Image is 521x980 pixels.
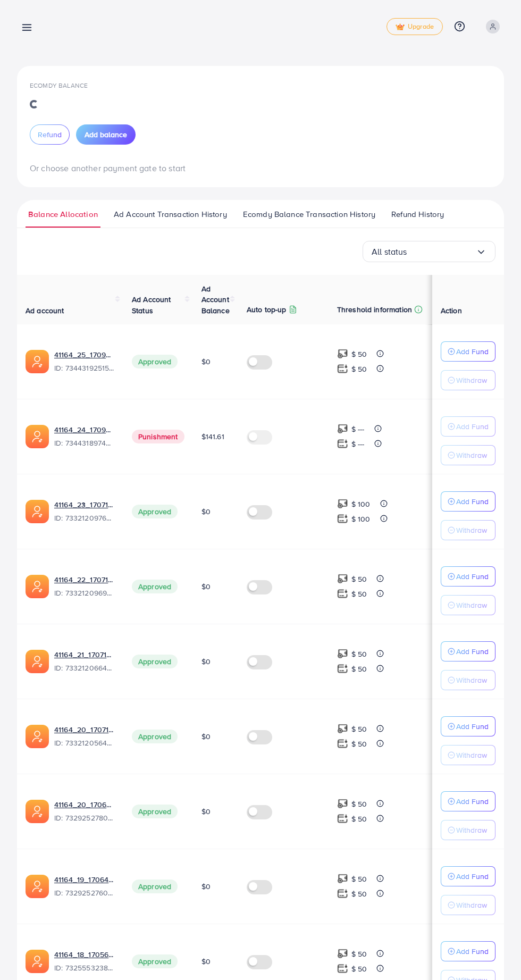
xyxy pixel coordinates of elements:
[54,813,115,823] span: ID: 7329252780571557890
[132,294,171,315] span: Ad Account Status
[337,663,348,674] img: top-up amount
[456,570,489,583] p: Add Fund
[391,208,444,220] span: Refund History
[54,649,115,660] a: 41164_21_1707142387585
[351,948,367,960] p: $ 50
[54,949,115,974] div: <span class='underline'>41164_18_1705613299404</span></br>7325553238722314241
[132,730,178,743] span: Approved
[441,416,495,437] button: Add Fund
[351,513,371,525] p: $ 100
[132,505,178,518] span: Approved
[441,670,495,690] button: Withdraw
[441,520,495,540] button: Withdraw
[456,795,489,808] p: Add Fund
[30,162,491,174] p: Or choose another payment gate to start
[26,305,64,316] span: Ad account
[54,874,115,885] a: 41164_19_1706474666940
[441,305,462,316] span: Action
[337,348,348,359] img: top-up amount
[201,356,211,367] span: $0
[456,645,489,658] p: Add Fund
[26,425,49,448] img: ic-ads-acc.e4c84228.svg
[201,731,211,742] span: $0
[351,588,367,600] p: $ 50
[396,23,434,31] span: Upgrade
[351,438,365,450] p: $ ---
[337,873,348,884] img: top-up amount
[54,499,115,510] a: 41164_23_1707142475983
[337,813,348,824] img: top-up amount
[456,420,489,433] p: Add Fund
[54,799,115,810] a: 41164_20_1706474683598
[337,588,348,599] img: top-up amount
[54,949,115,960] a: 41164_18_1705613299404
[76,124,136,145] button: Add balance
[337,513,348,524] img: top-up amount
[441,595,495,615] button: Withdraw
[372,244,407,260] span: All status
[441,445,495,465] button: Withdraw
[26,350,49,373] img: ic-ads-acc.e4c84228.svg
[54,363,115,373] span: ID: 7344319251534069762
[441,370,495,390] button: Withdraw
[337,948,348,959] img: top-up amount
[337,573,348,584] img: top-up amount
[337,963,348,974] img: top-up amount
[441,745,495,765] button: Withdraw
[351,813,367,825] p: $ 50
[456,870,489,883] p: Add Fund
[441,716,495,736] button: Add Fund
[456,374,487,387] p: Withdraw
[26,575,49,598] img: ic-ads-acc.e4c84228.svg
[201,581,211,592] span: $0
[54,962,115,973] span: ID: 7325553238722314241
[54,349,115,360] a: 41164_25_1709982599082
[441,820,495,840] button: Withdraw
[407,244,476,260] input: Search for option
[201,806,211,817] span: $0
[337,723,348,734] img: top-up amount
[441,941,495,961] button: Add Fund
[337,888,348,899] img: top-up amount
[441,791,495,811] button: Add Fund
[201,431,224,442] span: $141.61
[201,656,211,667] span: $0
[85,129,127,140] span: Add balance
[441,895,495,915] button: Withdraw
[26,650,49,673] img: ic-ads-acc.e4c84228.svg
[54,874,115,899] div: <span class='underline'>41164_19_1706474666940</span></br>7329252760468127746
[351,348,367,361] p: $ 50
[456,599,487,612] p: Withdraw
[396,23,405,31] img: tick
[54,574,115,585] a: 41164_22_1707142456408
[54,724,115,749] div: <span class='underline'>41164_20_1707142368069</span></br>7332120564271874049
[337,498,348,509] img: top-up amount
[337,648,348,659] img: top-up amount
[54,513,115,523] span: ID: 7332120976240689154
[54,438,115,448] span: ID: 7344318974215340033
[54,424,115,435] a: 41164_24_1709982576916
[456,720,489,733] p: Add Fund
[456,749,487,761] p: Withdraw
[54,588,115,598] span: ID: 7332120969684811778
[54,663,115,673] span: ID: 7332120664427642882
[54,424,115,449] div: <span class='underline'>41164_24_1709982576916</span></br>7344318974215340033
[132,880,178,893] span: Approved
[441,566,495,587] button: Add Fund
[201,283,230,316] span: Ad Account Balance
[456,899,487,911] p: Withdraw
[456,824,487,836] p: Withdraw
[337,798,348,809] img: top-up amount
[386,18,443,35] a: tickUpgrade
[26,800,49,823] img: ic-ads-acc.e4c84228.svg
[54,887,115,898] span: ID: 7329252760468127746
[132,954,178,968] span: Approved
[132,805,178,818] span: Approved
[456,674,487,686] p: Withdraw
[201,506,211,517] span: $0
[441,641,495,661] button: Add Fund
[201,956,211,967] span: $0
[351,648,367,660] p: $ 50
[243,208,375,220] span: Ecomdy Balance Transaction History
[132,430,184,443] span: Punishment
